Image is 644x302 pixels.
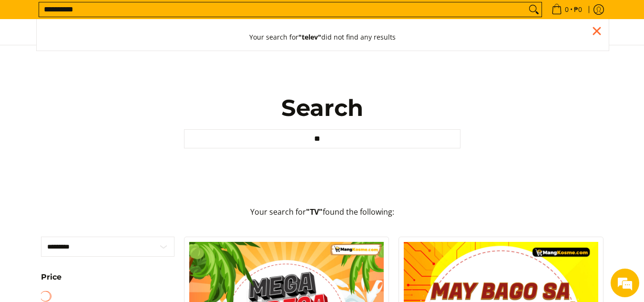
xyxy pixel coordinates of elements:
[184,94,460,122] h1: Search
[41,273,61,281] span: Price
[572,6,583,13] span: ₱0
[563,6,570,13] span: 0
[549,4,585,15] span: •
[306,207,323,217] strong: "TV"
[590,24,604,38] div: Close pop up
[41,206,603,228] p: Your search for found the following:
[298,32,321,42] strong: "telev"
[240,24,405,51] button: Your search for"telev"did not find any results
[526,2,542,17] button: Search
[41,273,61,288] summary: Open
